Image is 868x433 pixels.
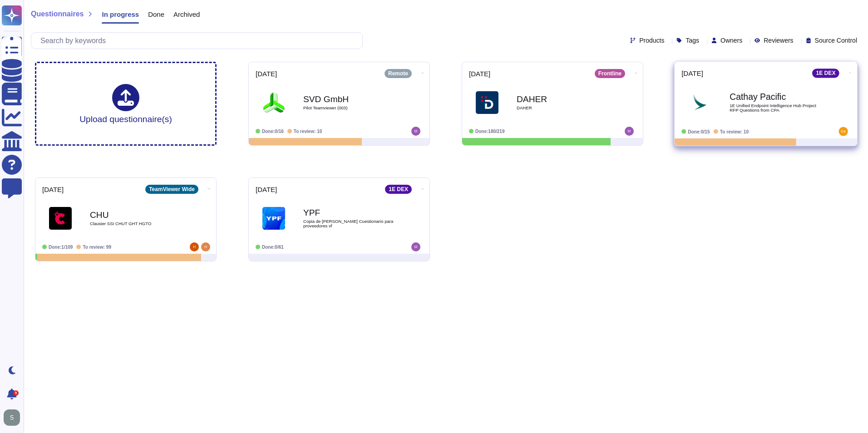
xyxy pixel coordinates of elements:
img: Logo [262,207,285,230]
span: Reviewers [764,37,793,44]
span: Pilot Teamviewer (003) [303,106,394,110]
span: [DATE] [256,70,277,77]
span: DAHER [517,106,607,110]
div: 5 [13,390,19,396]
div: 1E DEX [385,185,412,194]
img: Logo [49,207,72,230]
span: Done: 0/16 [262,129,284,134]
div: TeamViewer Wide [145,185,198,194]
b: YPF [303,208,394,217]
img: Logo [688,91,711,114]
img: user [625,127,634,136]
span: [DATE] [256,186,277,193]
span: Products [639,37,664,44]
span: Done: 180/219 [475,129,505,134]
span: [DATE] [469,70,490,77]
input: Search by keywords [36,33,362,49]
div: Frontline [595,69,625,78]
span: 1E Unified Endpoint Intelligence Hub Project RFP Questions from CPA [730,103,821,112]
span: Clausier SSI CHUT GHT HGTO [90,221,181,226]
img: Logo [262,91,285,114]
b: SVD GmbH [303,95,394,103]
span: To review: 10 [294,129,322,134]
b: DAHER [517,95,607,103]
span: [DATE] [681,70,703,77]
span: Archived [173,11,200,18]
span: Source Control [815,37,857,44]
span: [DATE] [42,186,64,193]
img: user [190,242,199,251]
img: Logo [476,91,498,114]
span: In progress [102,11,139,18]
span: Done: 0/15 [688,129,710,134]
span: Tags [686,37,699,44]
span: Done: 1/109 [49,245,73,250]
span: Owners [720,37,742,44]
img: user [411,242,420,251]
span: To review: 99 [83,245,111,250]
div: 1E DEX [812,69,839,78]
div: Remote [385,69,412,78]
span: To review: 10 [720,129,749,134]
img: user [839,127,848,136]
span: Copia de [PERSON_NAME] Cuestionario para proveedores vf [303,219,394,228]
span: Done [148,11,164,18]
div: Upload questionnaire(s) [79,84,172,123]
b: CHU [90,211,181,219]
img: user [411,127,420,136]
span: Done: 0/61 [262,245,284,250]
button: user [2,408,26,428]
b: Cathay Pacific [730,93,821,101]
img: user [201,242,210,251]
img: user [4,409,20,426]
span: Questionnaires [31,10,84,18]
